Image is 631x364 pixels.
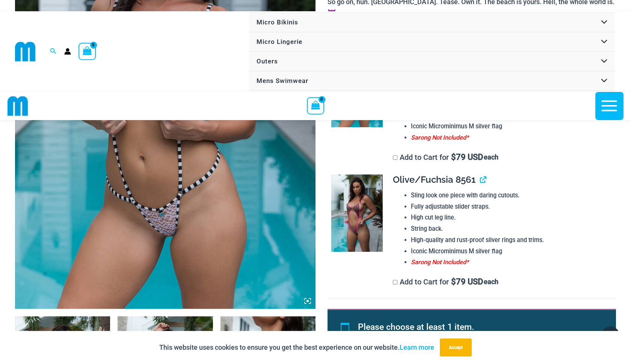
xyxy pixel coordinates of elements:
[15,41,36,62] img: cropped mm emblem
[411,235,610,246] li: High-quality and rust-proof silver rings and trims.
[411,134,469,141] span: Sarong Not Included*
[159,342,434,353] p: This website uses cookies to ensure you get the best experience on our website.
[411,223,610,235] li: String back.
[50,47,57,56] a: Search icon link
[400,343,434,351] a: Learn more
[451,277,456,286] span: $
[411,190,610,201] li: Sling look one piece with daring cutouts.
[393,155,397,160] input: Add to Cart for$79 USD each
[64,48,71,55] a: Account icon link
[451,278,483,286] span: 79 USD
[307,97,324,114] a: View Shopping Cart, empty
[451,152,456,162] span: $
[257,77,308,84] span: Mens Swimwear
[393,280,397,284] input: Add to Cart for$79 USD each
[257,18,298,26] span: Micro Bikinis
[393,277,499,286] label: Add to Cart for
[411,246,610,257] li: Iconic Microminimus M silver flag
[411,259,469,266] span: Sarong Not Included*
[411,212,610,223] li: High cut leg line.
[78,43,96,60] a: View Shopping Cart, empty
[257,38,302,45] span: Micro Lingerie
[451,153,483,161] span: 79 USD
[393,153,499,162] label: Add to Cart for
[484,153,498,161] span: each
[249,13,615,32] a: Micro BikinisMenu ToggleMenu Toggle
[249,71,615,91] a: Mens SwimwearMenu ToggleMenu Toggle
[331,174,383,252] img: Inferno Mesh Olive Fuchsia 8561 One Piece
[484,278,498,286] span: each
[411,201,610,212] li: Fully adjustable slider straps.
[411,121,610,132] li: Iconic Microminimus M silver flag
[248,11,616,92] nav: Site Navigation
[257,57,278,65] span: Outers
[393,174,476,185] span: Olive/Fuchsia 8561
[440,338,472,356] button: Accept
[249,32,615,52] a: Micro LingerieMenu ToggleMenu Toggle
[249,52,615,71] a: OutersMenu ToggleMenu Toggle
[8,96,28,116] img: cropped mm emblem
[358,319,599,336] li: Please choose at least 1 item.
